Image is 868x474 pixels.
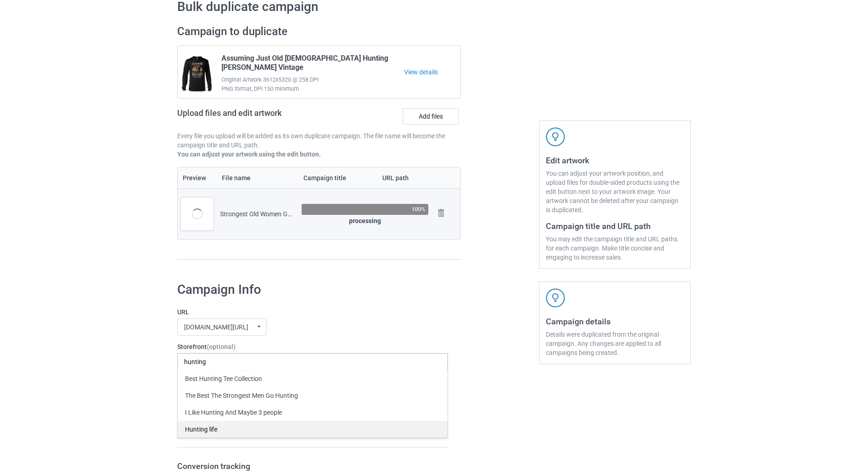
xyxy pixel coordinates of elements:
th: Preview [178,167,217,188]
th: Campaign title [298,167,377,188]
div: processing [302,216,428,225]
h3: Conversion tracking [177,461,448,471]
div: I Like Hunting And Maybe 3 people [178,404,447,421]
img: svg+xml;base64,PD94bWwgdmVyc2lvbj0iMS4wIiBlbmNvZGluZz0iVVRGLTgiPz4KPHN2ZyB3aWR0aD0iNDJweCIgaGVpZ2... [546,288,565,307]
h3: Campaign title and URL path [546,221,684,231]
p: Every file you upload will be added as its own duplicate campaign. The file name will become the ... [177,131,461,150]
div: You can adjust your artwork position, and upload files for double-sided products using the edit b... [546,169,684,214]
h3: Edit artwork [546,155,684,166]
label: Storefront [177,342,448,351]
div: [DOMAIN_NAME][URL] [184,324,248,330]
h2: Upload files and edit artwork [177,108,347,125]
div: Best Hunting Tee Collection [178,370,447,387]
div: Details were duplicated from the original campaign. Any changes are applied to all campaigns bein... [546,330,684,357]
b: You can adjust your artwork using the edit button. [177,151,321,158]
div: 100% [411,206,426,212]
span: (optional) [207,343,236,350]
span: Original Artwork 3612x5320 @ 258 DPI [221,75,404,84]
a: View details [404,68,460,77]
label: URL [177,307,448,317]
span: Assuming Just Old [DEMOGRAPHIC_DATA] Hunting [PERSON_NAME] Vintage [221,54,404,75]
div: You may edit the campaign title and URL paths for each campaign. Make title concise and engaging ... [546,234,684,262]
th: URL path [377,167,431,188]
th: File name [217,167,298,188]
h2: Campaign to duplicate [177,25,461,39]
img: svg+xml;base64,PD94bWwgdmVyc2lvbj0iMS4wIiBlbmNvZGluZz0iVVRGLTgiPz4KPHN2ZyB3aWR0aD0iMjhweCIgaGVpZ2... [435,207,447,219]
span: PNG format, DPI 150 minimum [221,84,404,94]
h1: Campaign Info [177,281,448,298]
h3: Campaign details [546,316,684,327]
label: Add files [403,108,459,125]
div: Hunting life [178,421,447,438]
img: svg+xml;base64,PD94bWwgdmVyc2lvbj0iMS4wIiBlbmNvZGluZz0iVVRGLTgiPz4KPHN2ZyB3aWR0aD0iNDJweCIgaGVpZ2... [546,127,565,146]
div: The Best The Strongest Men Go Hunting [178,387,447,404]
div: Strongest Old Women Go Hunting.png [220,209,295,219]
